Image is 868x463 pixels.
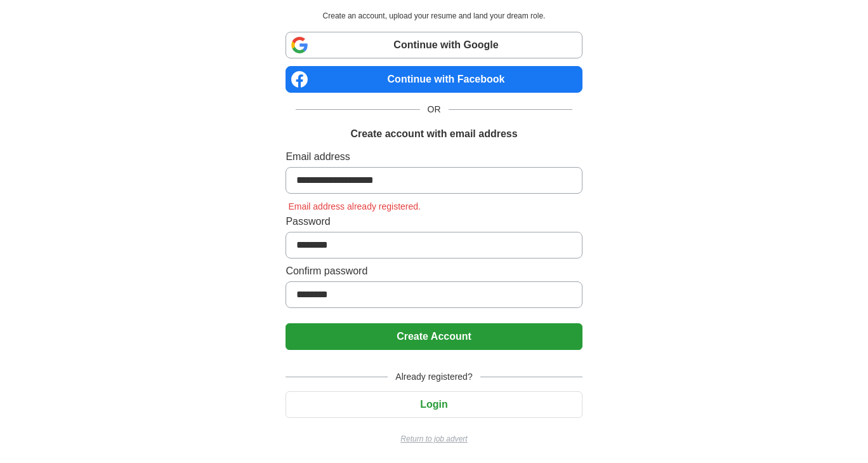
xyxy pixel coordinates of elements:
a: Login [286,399,582,410]
a: Return to job advert [286,433,582,445]
button: Create Account [286,323,582,350]
p: Create an account, upload your resume and land your dream role. [288,10,579,22]
label: Confirm password [286,264,582,279]
label: Email address [286,149,582,164]
label: Password [286,214,582,229]
h1: Create account with email address [350,126,517,142]
a: Continue with Google [286,32,582,58]
a: Continue with Facebook [286,66,582,93]
span: Already registered? [388,370,480,384]
button: Login [286,391,582,418]
span: OR [420,103,449,116]
span: Email address already registered. [286,201,423,211]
